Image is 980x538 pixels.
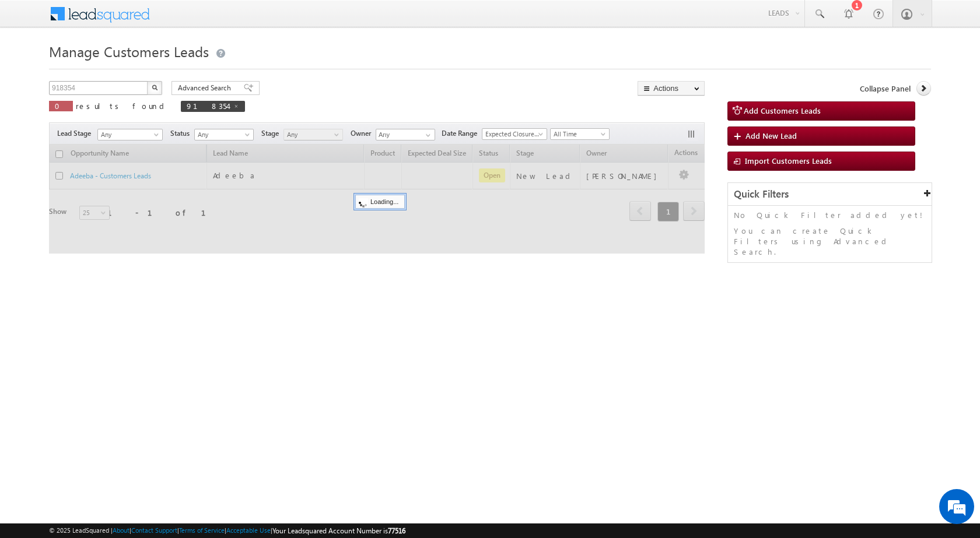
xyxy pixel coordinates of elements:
[638,81,705,96] button: Actions
[351,128,376,139] span: Owner
[550,128,610,140] a: All Time
[744,106,821,115] span: Add Customers Leads
[187,101,228,111] span: 918354
[170,128,194,139] span: Status
[355,195,405,209] div: Loading...
[261,128,283,139] span: Stage
[734,210,926,220] p: No Quick Filter added yet!
[728,183,932,206] div: Quick Filters
[191,6,219,34] div: Minimize live chat window
[131,526,177,534] a: Contact Support
[745,156,832,166] span: Import Customers Leads
[159,359,212,375] em: Start Chat
[113,526,129,534] a: About
[442,128,482,139] span: Date Range
[55,101,67,111] span: 0
[98,129,159,140] span: Any
[482,129,543,139] span: Expected Closure Date
[419,129,434,141] a: Show All Items
[388,526,405,535] span: 77516
[482,128,547,140] a: Expected Closure Date
[178,83,235,93] span: Advanced Search
[152,85,157,90] img: Search
[49,525,405,536] span: © 2025 LeadSquared | | | | |
[745,131,797,140] span: Add New Lead
[195,129,250,140] span: Any
[20,61,49,76] img: d_60004797649_company_0_60004797649
[76,101,169,111] span: results found
[226,526,271,534] a: Acceptable Use
[179,526,225,534] a: Terms of Service
[97,129,163,140] a: Any
[61,61,196,76] div: Chat with us now
[57,128,96,139] span: Lead Stage
[284,129,339,140] span: Any
[15,108,213,349] textarea: Type your message and hit 'Enter'
[49,42,209,61] span: Manage Customers Leads
[283,129,343,140] a: Any
[734,226,926,257] p: You can create Quick Filters using Advanced Search.
[376,129,435,140] input: Type to Search
[272,526,405,535] span: Your Leadsquared Account Number is
[194,129,254,140] a: Any
[551,129,606,139] span: All Time
[860,83,911,94] span: Collapse Panel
